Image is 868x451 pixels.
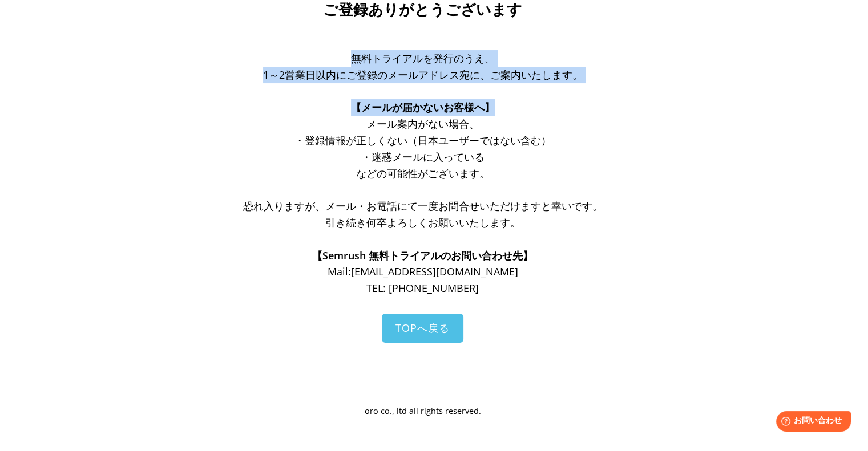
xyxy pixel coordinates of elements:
span: TOPへ戻る [395,321,450,335]
span: ご登録ありがとうございます [323,1,522,18]
span: 無料トライアルを発行のうえ、 [351,51,495,65]
iframe: Help widget launcher [766,407,855,438]
a: TOPへ戻る [382,314,463,343]
span: ・登録情報が正しくない（日本ユーザーではない含む） [294,133,551,147]
span: oro co., ltd all rights reserved. [365,405,481,416]
span: 1～2営業日以内にご登録のメールアドレス宛に、ご案内いたします。 [263,68,583,82]
span: 【Semrush 無料トライアルのお問い合わせ先】 [312,249,533,262]
span: ・迷惑メールに入っている [361,150,485,164]
span: 引き続き何卒よろしくお願いいたします。 [325,216,520,229]
span: などの可能性がございます。 [356,166,490,180]
span: 恐れ入りますが、メール・お電話にて一度お問合せいただけますと幸いです。 [243,199,603,213]
span: TEL: [PHONE_NUMBER] [366,281,479,295]
span: メール案内がない場合、 [366,117,479,131]
span: Mail: [EMAIL_ADDRESS][DOMAIN_NAME] [328,265,518,278]
span: 【メールが届かないお客様へ】 [351,100,495,114]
